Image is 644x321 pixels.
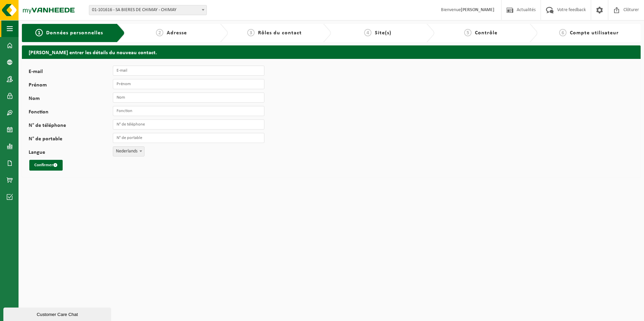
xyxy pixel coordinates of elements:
label: N° de téléphone [29,123,113,130]
span: 4 [364,29,372,36]
input: N° de téléphone [113,119,264,130]
label: Langue [29,150,113,156]
span: Nederlands [113,146,144,156]
input: N° de portable [113,133,264,143]
span: Rôles du contact [258,30,302,36]
span: 2 [156,29,163,36]
span: 01-101616 - SA BIERES DE CHIMAY - CHIMAY [89,5,206,15]
label: E-mail [29,69,113,76]
button: Confirmer [29,160,63,171]
span: Site(s) [375,30,391,36]
input: Prénom [113,79,264,89]
input: Nom [113,93,264,103]
input: E-mail [113,66,264,76]
iframe: chat widget [3,306,112,321]
h2: [PERSON_NAME] entrer les détails du nouveau contact. [22,45,641,59]
span: Contrôle [475,30,497,36]
span: 5 [464,29,472,36]
span: 01-101616 - SA BIERES DE CHIMAY - CHIMAY [89,5,207,15]
span: 3 [247,29,255,36]
span: Compte utilisateur [570,30,619,36]
span: Nederlands [113,147,144,156]
label: Fonction [29,109,113,116]
label: N° de portable [29,136,113,143]
input: Fonction [113,106,264,116]
span: 1 [35,29,43,36]
span: Adresse [167,30,187,36]
label: Prénom [29,82,113,89]
span: 6 [559,29,567,36]
strong: [PERSON_NAME] [461,7,494,12]
label: Nom [29,96,113,103]
span: Données personnelles [46,30,103,36]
